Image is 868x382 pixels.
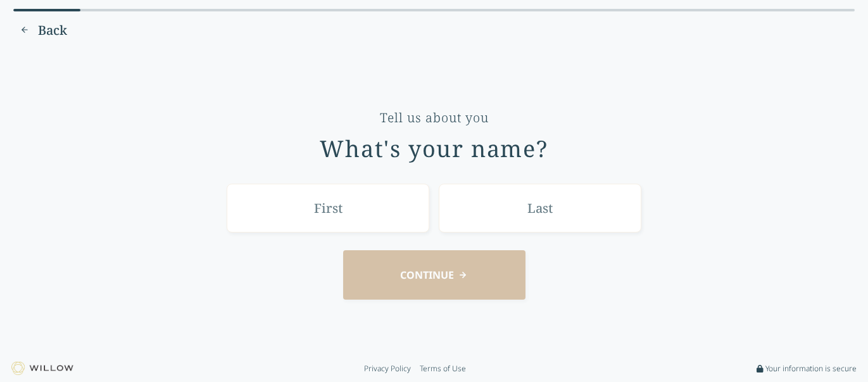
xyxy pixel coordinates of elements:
[320,136,548,162] div: What's your name?
[364,364,411,374] a: Privacy Policy
[13,20,73,41] button: Previous question
[227,184,429,232] input: First
[380,109,489,127] div: Tell us about you
[38,22,67,39] span: Back
[420,364,466,374] a: Terms of Use
[13,9,80,11] div: 8% complete
[765,364,857,374] span: Your information is secure
[11,362,73,375] img: Willow logo
[439,184,641,232] input: Last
